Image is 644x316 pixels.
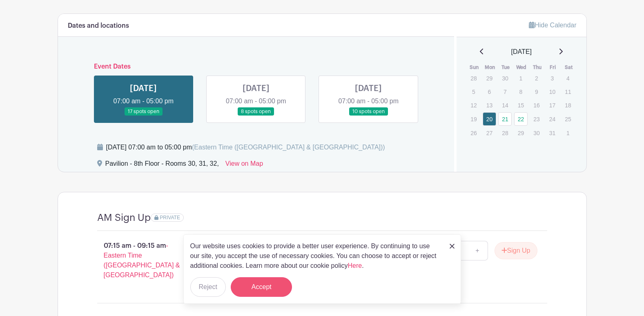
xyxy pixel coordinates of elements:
[225,159,263,172] a: View on Map
[450,244,455,249] img: close_button-5f87c8562297e5c2d7936805f587ecaba9071eb48480494691a3f1689db116b3.svg
[546,113,559,125] p: 24
[160,215,180,220] span: PRIVATE
[561,63,577,71] th: Sat
[530,113,543,125] p: 23
[495,242,537,259] button: Sign Up
[498,72,512,85] p: 30
[192,144,385,151] span: (Eastern Time ([GEOGRAPHIC_DATA] & [GEOGRAPHIC_DATA]))
[514,112,528,126] a: 22
[561,72,575,85] p: 4
[546,99,559,111] p: 17
[467,99,480,111] p: 12
[498,127,512,139] p: 28
[545,63,561,71] th: Fri
[483,99,496,111] p: 13
[530,85,543,98] p: 9
[97,212,151,224] h4: AM Sign Up
[498,85,512,98] p: 7
[467,85,480,98] p: 5
[467,72,480,85] p: 28
[498,63,514,71] th: Tue
[561,99,575,111] p: 18
[514,85,528,98] p: 8
[483,127,496,139] p: 27
[483,85,496,98] p: 6
[190,277,226,297] button: Reject
[467,127,480,139] p: 26
[105,159,219,172] div: Pavilion - 8th Floor - Rooms 30, 31, 32,
[561,85,575,98] p: 11
[466,63,482,71] th: Sun
[498,99,512,111] p: 14
[68,22,129,30] h6: Dates and locations
[514,99,528,111] p: 15
[561,113,575,125] p: 25
[546,127,559,139] p: 31
[106,142,385,152] div: [DATE] 07:00 am to 05:00 pm
[514,72,528,85] p: 1
[529,63,545,71] th: Thu
[498,112,512,126] a: 21
[467,241,488,260] a: +
[561,127,575,139] p: 1
[514,127,528,139] p: 29
[546,85,559,98] p: 10
[87,63,425,71] h6: Event Dates
[529,22,576,29] a: Hide Calendar
[231,277,292,297] button: Accept
[514,63,530,71] th: Wed
[530,99,543,111] p: 16
[104,242,180,278] span: - Eastern Time ([GEOGRAPHIC_DATA] & [GEOGRAPHIC_DATA])
[546,72,559,85] p: 3
[511,47,532,57] span: [DATE]
[190,241,441,271] p: Our website uses cookies to provide a better user experience. By continuing to use our site, you ...
[530,127,543,139] p: 30
[467,113,480,125] p: 19
[482,63,498,71] th: Mon
[483,112,496,126] a: 20
[483,72,496,85] p: 29
[84,238,203,283] p: 07:15 am - 09:15 am
[530,72,543,85] p: 2
[348,262,362,269] a: Here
